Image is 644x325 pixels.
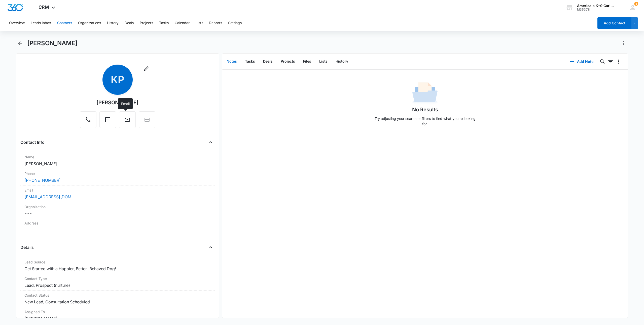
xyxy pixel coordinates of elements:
[20,274,215,291] div: Contact TypeLead, Prospect (nurture)
[597,17,631,29] button: Add Contact
[577,4,614,8] div: account name
[119,111,136,128] button: Email
[196,15,203,31] button: Lists
[24,210,211,216] dd: ---
[24,177,61,183] a: [PHONE_NUMBER]
[125,15,134,31] button: Deals
[20,257,215,274] div: Lead SourceGet Started with a Happier, Better-Behaved Dog!
[78,15,101,31] button: Organizations
[16,39,24,47] button: Back
[277,54,299,69] button: Projects
[24,194,75,200] a: [EMAIL_ADDRESS][DOMAIN_NAME]
[565,56,598,68] button: Add Note
[107,15,119,31] button: History
[24,154,211,160] label: Name
[412,106,438,113] h1: No Results
[80,119,96,123] a: Call
[634,2,638,6] span: 1
[24,276,211,281] label: Contact Type
[315,54,332,69] button: Lists
[228,15,242,31] button: Settings
[20,307,215,324] div: Assigned To[PERSON_NAME]
[24,161,211,167] dd: [PERSON_NAME]
[20,244,34,250] h4: Details
[598,58,606,66] button: Search...
[372,116,478,126] p: Try adjusting your search or filters to find what you’re looking for.
[615,58,623,66] button: Overflow Menu
[24,293,211,298] label: Contact Status
[175,15,190,31] button: Calendar
[80,111,96,128] button: Call
[99,119,116,123] a: Text
[332,54,352,69] button: History
[241,54,259,69] button: Tasks
[209,15,222,31] button: Reports
[140,15,153,31] button: Projects
[20,169,215,185] div: Phone[PHONE_NUMBER]
[259,54,277,69] button: Deals
[57,15,72,31] button: Contacts
[102,65,133,95] span: KP
[99,111,116,128] button: Text
[20,218,215,235] div: Address---
[299,54,315,69] button: Files
[119,119,136,123] a: Email
[39,5,49,10] span: CRM
[24,282,211,288] dd: Lead, Prospect (nurture)
[20,185,215,202] div: Email[EMAIL_ADDRESS][DOMAIN_NAME]
[24,220,211,226] label: Address
[24,266,211,272] dd: Get Started with a Happier, Better-Behaved Dog!
[24,204,211,209] label: Organization
[577,8,614,11] div: account id
[634,2,638,6] div: notifications count
[118,98,133,109] div: Email
[207,243,215,251] button: Close
[96,99,138,106] div: [PERSON_NAME]
[20,202,215,218] div: Organization---
[24,227,211,233] dd: ---
[412,81,438,106] img: No Data
[24,171,211,176] label: Phone
[223,54,241,69] button: Notes
[27,39,78,47] h1: [PERSON_NAME]
[606,58,615,66] button: Filters
[9,15,25,31] button: Overview
[24,315,211,321] dd: [PERSON_NAME]
[20,291,215,307] div: Contact StatusNew Lead, Consultation Scheduled
[20,139,45,145] h4: Contact Info
[24,299,211,305] dd: New Lead, Consultation Scheduled
[24,188,211,193] label: Email
[620,39,628,47] button: Actions
[24,259,211,265] label: Lead Source
[159,15,169,31] button: Tasks
[20,152,215,169] div: Name[PERSON_NAME]
[207,138,215,146] button: Close
[31,15,51,31] button: Leads Inbox
[24,309,211,314] label: Assigned To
